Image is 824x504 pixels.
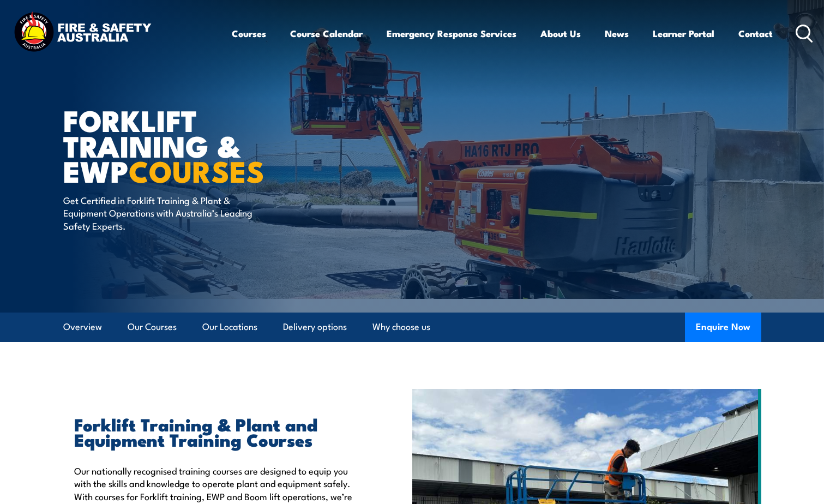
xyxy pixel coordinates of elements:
a: Course Calendar [290,19,363,48]
strong: COURSES [129,147,264,193]
h1: Forklift Training & EWP [63,107,333,183]
a: Why choose us [372,313,430,341]
a: News [605,19,629,48]
p: Get Certified in Forklift Training & Plant & Equipment Operations with Australia’s Leading Safety... [63,194,262,232]
h2: Forklift Training & Plant and Equipment Training Courses [74,416,362,447]
a: Our Courses [128,313,177,341]
a: About Us [540,19,581,48]
a: Contact [738,19,773,48]
a: Delivery options [283,313,347,341]
a: Emergency Response Services [387,19,516,48]
a: Learner Portal [653,19,714,48]
a: Overview [63,313,102,341]
a: Our Locations [202,313,257,341]
a: Courses [232,19,266,48]
button: Enquire Now [685,313,761,342]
